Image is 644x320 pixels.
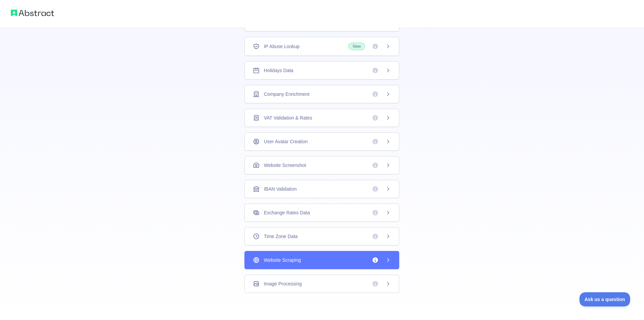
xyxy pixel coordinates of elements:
span: Image Processing [264,280,302,287]
span: New [348,43,365,50]
span: Company Enrichment [264,91,309,98]
span: Website Scraping [264,257,301,263]
iframe: Toggle Customer Support [579,292,630,306]
span: Exchange Rates Data [264,209,310,216]
span: IP Abuse Lookup [264,43,300,50]
span: Website Screenshot [264,162,306,169]
span: Time Zone Data [264,233,297,240]
img: Abstract logo [11,8,54,18]
span: IBAN Validation [264,186,296,192]
span: Holidays Data [264,67,293,74]
span: User Avatar Creation [264,138,308,145]
span: VAT Validation & Rates [264,114,312,121]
